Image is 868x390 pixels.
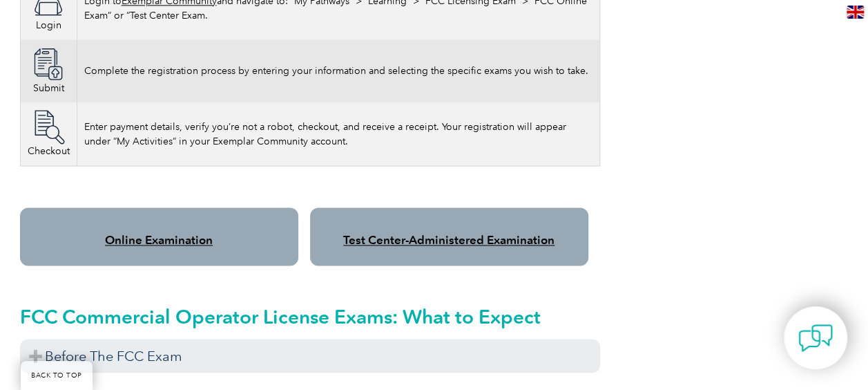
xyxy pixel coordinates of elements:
td: Submit [20,39,77,102]
td: Checkout [20,102,77,166]
h2: FCC Commercial Operator License Exams: What to Expect [20,305,600,327]
td: Enter payment details, verify you’re not a robot, checkout, and receive a receipt. Your registrat... [77,102,599,166]
img: en [847,6,864,19]
a: Test Center-Administered Examination [343,233,554,247]
h3: Before The FCC Exam [20,339,600,373]
a: Online Examination [105,233,213,247]
img: contact-chat.png [798,321,833,355]
a: BACK TO TOP [21,361,93,390]
td: Complete the registration process by entering your information and selecting the specific exams y... [77,39,599,102]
